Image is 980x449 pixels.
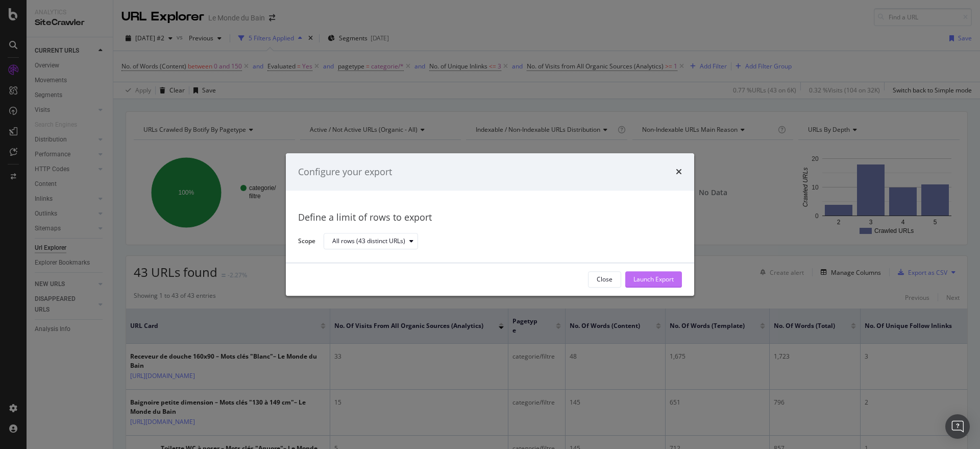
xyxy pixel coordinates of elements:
[324,233,418,250] button: All rows (43 distinct URLs)
[332,239,405,245] div: All rows (43 distinct URLs)
[597,275,612,284] div: Close
[286,153,694,296] div: modal
[625,271,682,288] button: Launch Export
[945,414,970,439] div: Open Intercom Messenger
[298,166,392,179] div: Configure your export
[588,271,621,288] button: Close
[298,211,682,225] div: Define a limit of rows to export
[633,275,674,284] div: Launch Export
[298,237,315,248] label: Scope
[676,166,682,179] div: times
